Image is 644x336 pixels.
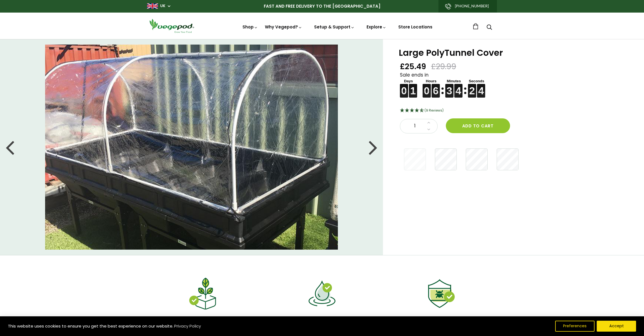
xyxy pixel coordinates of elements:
img: Vegepod [147,18,196,34]
figure: 1 [409,84,417,91]
img: Large PolyTunnel Cover [45,45,338,250]
span: £29.99 [431,62,456,72]
figure: 4 [454,84,462,91]
figure: 4 [477,91,485,98]
a: Privacy Policy (opens in a new tab) [173,321,202,331]
a: Decrease quantity by 1 [426,126,432,133]
figure: 0 [423,84,431,91]
a: Setup & Support [314,24,355,30]
img: gb_large.png [147,3,158,9]
button: Accept [597,321,636,332]
figure: 2 [468,84,476,91]
span: 4.44 Stars - 9 Reviews [425,108,444,113]
span: £25.49 [400,62,426,72]
div: 4.44 Stars - 9 Reviews [400,107,630,114]
a: Shop [242,24,258,30]
a: Increase quantity by 1 [426,119,432,126]
span: 1 [406,122,424,130]
figure: 6 [432,84,440,91]
figure: 3 [445,84,453,91]
a: Explore [367,24,386,30]
div: Sale ends in [400,72,630,98]
a: Why Vegepod? [265,24,302,30]
a: UK [160,3,165,9]
h1: Large PolyTunnel Cover [399,48,630,57]
span: This website uses cookies to ensure you get the best experience on our website. [8,323,173,329]
a: Search [487,25,492,31]
a: Store Locations [398,24,432,30]
figure: 0 [400,84,408,91]
button: Add to cart [446,118,510,133]
button: Preferences [555,321,595,332]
